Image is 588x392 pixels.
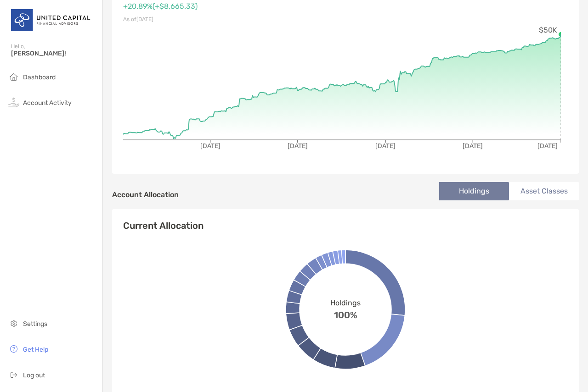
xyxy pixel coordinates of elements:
span: Log out [23,371,45,379]
span: Holdings [330,298,361,307]
span: 100% [334,307,357,320]
img: get-help icon [8,343,19,354]
li: Asset Classes [509,182,579,200]
img: logout icon [8,369,19,380]
tspan: [DATE] [200,142,220,150]
tspan: [DATE] [537,142,558,150]
img: activity icon [8,97,19,108]
span: Settings [23,320,47,328]
h4: Current Allocation [123,220,204,231]
img: settings icon [8,318,19,329]
p: +20.89% ( +$8,665.33 ) [123,0,345,12]
span: [PERSON_NAME]! [11,50,97,57]
tspan: [DATE] [375,142,396,150]
span: Dashboard [23,73,56,81]
tspan: $50K [539,26,557,34]
img: household icon [8,71,19,82]
span: Account Activity [23,99,72,107]
li: Holdings [439,182,509,200]
tspan: [DATE] [463,142,483,150]
h4: Account Allocation [112,190,179,199]
tspan: [DATE] [288,142,308,150]
p: As of [DATE] [123,14,345,25]
span: Get Help [23,346,48,353]
img: United Capital Logo [11,4,91,37]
